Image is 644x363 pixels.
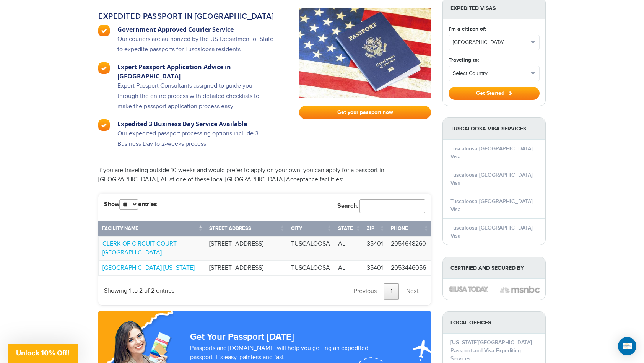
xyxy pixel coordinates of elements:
[299,106,431,119] a: Get your passport now
[450,225,533,239] a: Tuscaloosa [GEOGRAPHIC_DATA] Visa
[334,236,363,260] td: AL
[387,236,431,260] td: 2054648260
[205,221,287,236] th: Street Address: activate to sort column ascending
[117,62,275,81] h3: Expert Passport Application Advice in [GEOGRAPHIC_DATA]
[334,260,363,276] td: AL
[104,282,174,296] div: Showing 1 to 2 of 2 entries
[449,56,479,64] label: Traveling to:
[450,172,533,186] a: Tuscaloosa [GEOGRAPHIC_DATA] Visa
[449,87,540,100] button: Get Started
[359,199,425,213] input: Search:
[287,260,334,276] td: TUSCALOOSA
[104,199,157,210] label: Show entries
[117,129,275,157] p: Our expedited passport processing options include 3 Business Day to 2-weeks process.
[347,283,383,300] a: Previous
[119,199,138,210] select: Showentries
[98,12,275,21] h2: Expedited passport in [GEOGRAPHIC_DATA]
[450,198,533,213] a: Tuscaloosa [GEOGRAPHIC_DATA] Visa
[363,260,387,276] td: 35401
[205,236,287,260] td: [STREET_ADDRESS]
[102,264,195,272] a: [GEOGRAPHIC_DATA] [US_STATE]
[117,34,275,62] p: Our couriers are authorized by the US Department of State to expedite passports for Tuscaloosa re...
[449,66,539,81] button: Select Country
[443,257,545,279] strong: Certified and Secured by
[449,286,488,292] img: image description
[618,337,636,355] div: Open Intercom Messenger
[449,25,486,33] label: I'm a citizen of:
[400,283,425,300] a: Next
[450,145,533,160] a: Tuscaloosa [GEOGRAPHIC_DATA] Visa
[500,285,540,294] img: image description
[443,118,545,140] strong: Tuscaloosa Visa Services
[387,221,431,236] th: Phone: activate to sort column ascending
[190,331,294,342] strong: Get Your Passport [DATE]
[98,221,205,236] th: Facility Name: activate to sort column descending
[453,39,529,46] span: [GEOGRAPHIC_DATA]
[449,35,539,50] button: [GEOGRAPHIC_DATA]
[117,119,275,129] h3: Expedited 3 Business Day Service Available
[117,81,275,119] p: Expert Passport Consultants assigned to guide you through the entire process with detailed checkl...
[287,221,334,236] th: City: activate to sort column ascending
[387,260,431,276] td: 2053446056
[8,344,78,363] div: Unlock 10% Off!
[337,199,425,213] label: Search:
[443,312,545,334] strong: LOCAL OFFICES
[287,236,334,260] td: TUSCALOOSA
[363,236,387,260] td: 35401
[363,221,387,236] th: Zip: activate to sort column ascending
[299,8,431,98] img: passport-fast
[16,349,70,357] span: Unlock 10% Off!
[205,260,287,276] td: [STREET_ADDRESS]
[450,339,532,362] a: [US_STATE][GEOGRAPHIC_DATA] Passport and Visa Expediting Services
[98,166,431,184] p: If you are traveling outside 10 weeks and would prefer to apply on your own, you can apply for a ...
[453,70,529,77] span: Select Country
[102,240,177,256] a: CLERK OF CIRCUIT COURT [GEOGRAPHIC_DATA]
[117,25,275,34] h3: Government Approved Courier Service
[334,221,363,236] th: State: activate to sort column ascending
[98,8,288,157] a: Expedited passport in [GEOGRAPHIC_DATA] Government Approved Courier Service Our couriers are auth...
[384,283,399,300] a: 1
